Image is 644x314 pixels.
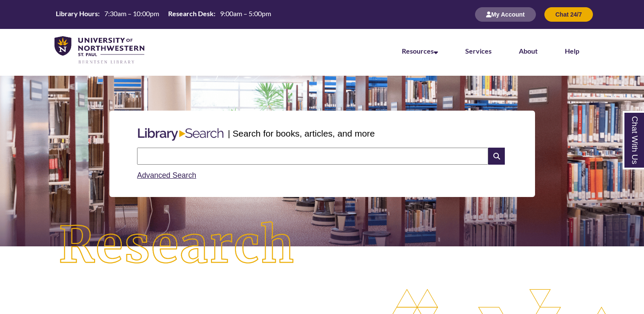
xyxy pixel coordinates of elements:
[137,171,196,180] a: Advanced Search
[402,47,438,55] a: Resources
[465,47,492,55] a: Services
[52,9,275,20] table: Hours Today
[565,47,579,55] a: Help
[228,127,375,140] p: | Search for books, articles, and more
[104,9,159,17] span: 7:30am – 10:00pm
[134,125,228,144] img: Libary Search
[165,9,217,18] th: Research Desk:
[54,36,144,65] img: UNWSP Library Logo
[52,9,275,20] a: Hours Today
[475,7,536,22] button: My Account
[32,195,322,296] img: Research
[544,7,593,22] button: Chat 24/7
[488,148,504,165] i: Search
[519,47,538,55] a: About
[475,11,536,18] a: My Account
[52,9,101,18] th: Library Hours:
[544,11,593,18] a: Chat 24/7
[220,9,271,17] span: 9:00am – 5:00pm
